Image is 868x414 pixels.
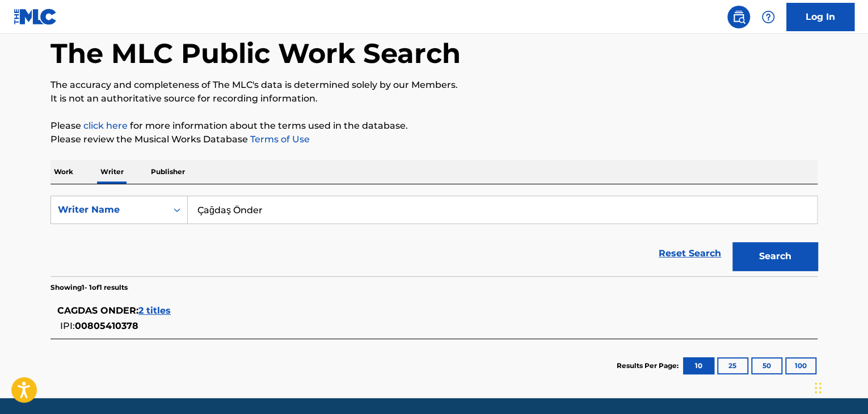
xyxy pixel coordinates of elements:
[653,241,727,266] a: Reset Search
[248,134,310,145] a: Terms of Use
[138,305,171,316] span: 2 titles
[727,6,750,28] a: Public Search
[83,120,128,131] a: click here
[757,6,779,28] div: Help
[811,360,868,414] iframe: Chat Widget
[50,196,818,276] form: Search Form
[50,78,818,92] p: The accuracy and completeness of The MLC's data is determined solely by our Members.
[60,320,75,331] span: IPI:
[57,305,138,316] span: CAGDAS ONDER :
[50,282,128,293] p: Showing 1 - 1 of 1 results
[50,160,77,184] p: Work
[683,357,714,374] button: 10
[815,371,821,405] div: Drag
[617,361,681,371] p: Results Per Page:
[761,10,775,24] img: help
[50,92,818,105] p: It is not an authoritative source for recording information.
[50,133,818,146] p: Please review the Musical Works Database
[50,36,461,70] h1: The MLC Public Work Search
[148,160,188,184] p: Publisher
[751,357,782,374] button: 50
[75,320,138,331] span: 00805410378
[732,10,745,24] img: search
[97,160,127,184] p: Writer
[786,3,854,31] a: Log In
[785,357,816,374] button: 100
[58,203,160,217] div: Writer Name
[14,9,57,25] img: MLC Logo
[732,242,818,271] button: Search
[50,119,818,133] p: Please for more information about the terms used in the database.
[717,357,748,374] button: 25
